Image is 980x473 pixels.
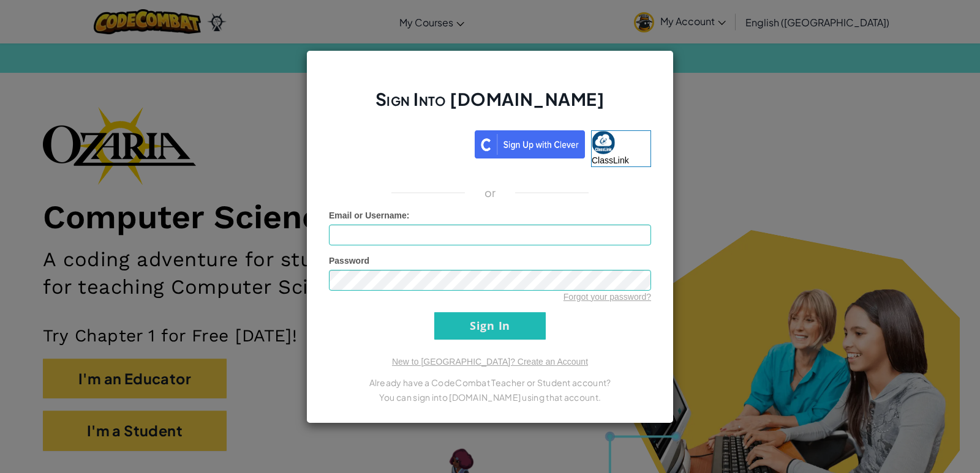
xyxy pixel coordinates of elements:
a: New to [GEOGRAPHIC_DATA]? Create an Account [392,357,588,367]
span: Email or Username [329,210,407,220]
iframe: Sign in with Google Button [323,129,475,156]
p: You can sign into [DOMAIN_NAME] using that account. [329,390,651,404]
p: Already have a CodeCombat Teacher or Student account? [329,375,651,390]
img: clever_sso_button@2x.png [475,130,585,158]
input: Sign In [434,312,546,340]
a: Forgot your password? [563,292,651,302]
img: classlink-logo-small.png [592,131,615,154]
span: ClassLink [592,155,629,165]
span: Password [329,256,369,266]
h2: Sign Into [DOMAIN_NAME] [329,88,651,123]
p: or [484,185,496,200]
label: : [329,209,410,222]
